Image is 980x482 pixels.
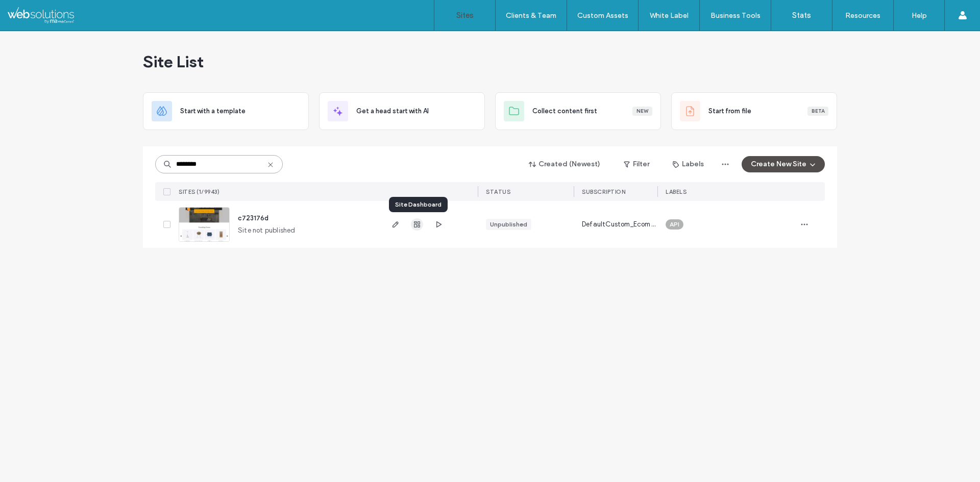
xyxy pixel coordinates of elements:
span: Site List [143,52,204,72]
span: DefaultCustom_Ecom_Basic [582,219,657,230]
button: Filter [614,156,659,172]
label: Business Tools [710,11,761,20]
label: Clients & Team [506,11,556,20]
div: Start with a template [143,92,309,130]
span: STATUS [486,188,510,195]
span: Get a head start with AI [356,106,429,116]
label: Resources [845,11,880,20]
div: Start from fileBeta [671,92,837,130]
button: Create New Site [742,156,825,172]
div: Beta [807,107,828,116]
span: API [670,220,679,229]
label: Help [912,11,927,20]
span: SUBSCRIPTION [582,188,625,195]
div: Site Dashboard [389,197,448,212]
a: c723176d [238,214,268,222]
div: Collect content firstNew [495,92,661,130]
span: LABELS [666,188,687,195]
div: Get a head start with AI [319,92,485,130]
span: SITES (1/9943) [179,188,219,195]
span: Site not published [238,225,296,236]
label: Custom Assets [577,11,628,20]
span: Help [23,7,44,16]
div: Unpublished [490,220,527,229]
div: New [632,107,652,116]
span: Start from file [708,106,751,116]
button: Created (Newest) [520,156,609,172]
span: Collect content first [532,106,597,116]
label: Sites [456,11,474,20]
label: White Label [650,11,689,20]
label: Stats [792,11,811,20]
span: Start with a template [180,106,246,116]
button: Labels [664,156,713,172]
